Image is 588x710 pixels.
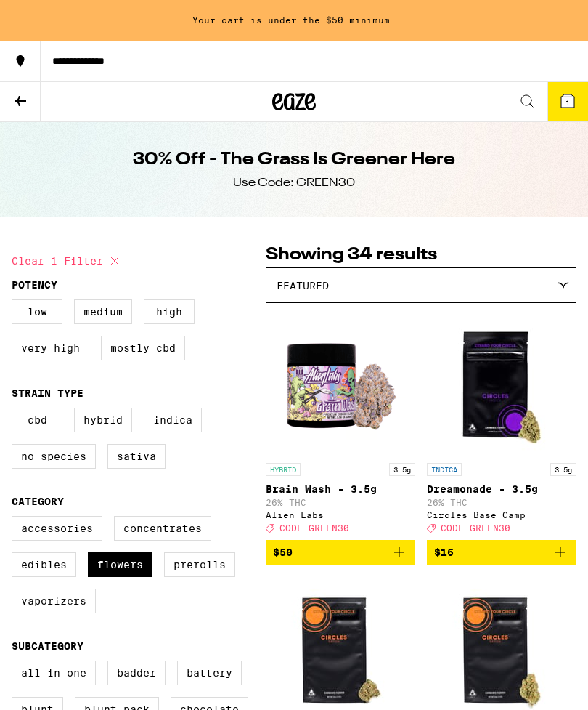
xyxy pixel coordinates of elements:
[12,387,83,399] legend: Strain Type
[107,444,166,469] label: Sativa
[550,463,576,476] p: 3.5g
[427,510,576,520] div: Circles Base Camp
[74,299,132,324] label: Medium
[266,483,415,495] p: Brain Wash - 3.5g
[429,310,574,456] img: Circles Base Camp - Dreamonade - 3.5g
[12,243,123,279] button: Clear 1 filter
[427,310,576,540] a: Open page for Dreamonade - 3.5g from Circles Base Camp
[266,498,415,507] p: 26% THC
[277,280,329,291] span: Featured
[107,661,166,685] label: Badder
[12,408,62,432] label: CBD
[12,299,62,324] label: Low
[266,310,415,540] a: Open page for Brain Wash - 3.5g from Alien Labs
[266,510,415,520] div: Alien Labs
[164,552,235,577] label: Prerolls
[547,82,588,121] button: 1
[12,589,96,613] label: Vaporizers
[88,552,152,577] label: Flowers
[12,516,102,541] label: Accessories
[74,408,132,432] label: Hybrid
[12,552,76,577] label: Edibles
[427,483,576,495] p: Dreamonade - 3.5g
[266,540,415,565] button: Add to bag
[441,523,510,533] span: CODE GREEN30
[427,540,576,565] button: Add to bag
[427,498,576,507] p: 26% THC
[144,299,195,324] label: High
[389,463,415,476] p: 3.5g
[427,463,462,476] p: INDICA
[266,463,301,476] p: HYBRID
[266,243,576,267] p: Showing 34 results
[12,336,89,360] label: Very High
[9,10,105,22] span: Hi. Need any help?
[434,546,454,558] span: $16
[12,496,64,507] legend: Category
[12,640,83,652] legend: Subcategory
[279,523,349,533] span: CODE GREEN30
[114,516,211,541] label: Concentrates
[268,310,413,456] img: Alien Labs - Brain Wash - 3.5g
[12,444,96,469] label: No Species
[177,661,242,685] label: Battery
[144,408,202,432] label: Indica
[133,148,455,172] h1: 30% Off - The Grass Is Greener Here
[12,279,57,291] legend: Potency
[565,98,570,107] span: 1
[101,336,185,360] label: Mostly CBD
[273,546,293,558] span: $50
[12,661,96,685] label: All-In-One
[233,175,355,191] div: Use Code: GREEN30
